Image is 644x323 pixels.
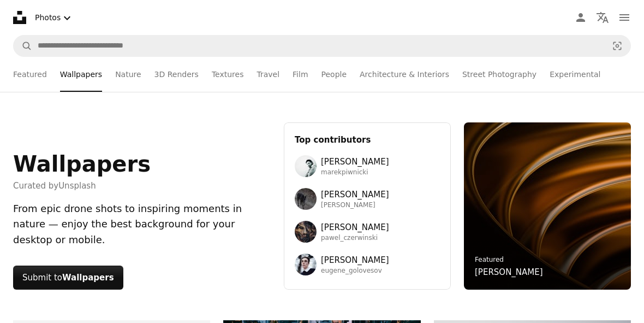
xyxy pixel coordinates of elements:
[13,151,151,177] h1: Wallpapers
[550,57,600,92] a: Experimental
[295,155,317,177] img: Avatar of user Marek Piwnicki
[295,155,440,177] a: Avatar of user Marek Piwnicki[PERSON_NAME]marekpiwnicki
[321,267,389,275] span: eugene_golovesov
[154,57,199,92] a: 3D Renders
[13,11,26,24] a: Home — Unsplash
[295,254,317,275] img: Avatar of user Eugene Golovesov
[14,36,32,56] button: Search Unsplash
[293,57,308,92] a: Film
[212,57,244,92] a: Textures
[257,57,279,92] a: Travel
[613,7,635,28] button: Menu
[321,168,389,177] span: marekpiwnicki
[321,254,389,267] span: [PERSON_NAME]
[31,7,78,29] button: Select asset type
[475,266,543,279] a: [PERSON_NAME]
[295,254,440,275] a: Avatar of user Eugene Golovesov[PERSON_NAME]eugene_golovesov
[295,133,440,146] h3: Top contributors
[13,201,271,248] div: From epic drone shots to inspiring moments in nature — enjoy the best background for your desktop...
[13,266,123,290] button: Submit toWallpapers
[115,57,141,92] a: Nature
[475,256,504,263] a: Featured
[321,221,389,234] span: [PERSON_NAME]
[604,36,630,56] button: Visual search
[321,234,389,243] span: pawel_czerwinski
[321,155,389,168] span: [PERSON_NAME]
[13,179,151,192] span: Curated by
[62,273,114,283] strong: Wallpapers
[321,57,347,92] a: People
[462,57,536,92] a: Street Photography
[13,35,631,57] form: Find visuals sitewide
[295,221,317,243] img: Avatar of user Pawel Czerwinski
[570,7,592,28] a: Log in / Sign up
[592,7,613,28] button: Language
[321,201,389,210] span: [PERSON_NAME]
[295,221,440,243] a: Avatar of user Pawel Czerwinski[PERSON_NAME]pawel_czerwinski
[295,188,317,210] img: Avatar of user Wolfgang Hasselmann
[360,57,449,92] a: Architecture & Interiors
[58,181,96,191] a: Unsplash
[295,188,440,210] a: Avatar of user Wolfgang Hasselmann[PERSON_NAME][PERSON_NAME]
[321,188,389,201] span: [PERSON_NAME]
[13,57,47,92] a: Featured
